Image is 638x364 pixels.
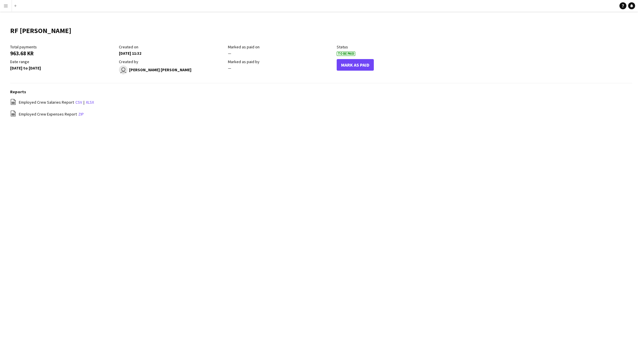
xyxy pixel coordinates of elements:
div: Created by [119,59,225,64]
a: xlsx [86,100,94,105]
div: [DATE] to [DATE] [10,65,116,71]
h1: RF [PERSON_NAME] [10,26,71,35]
h3: Reports [10,89,632,94]
a: zip [78,111,84,117]
span: Employed Crew Expenses Report [19,111,77,117]
button: Mark As Paid [337,59,374,71]
div: Date range [10,59,116,64]
a: csv [75,100,82,105]
div: Created on [119,44,225,50]
div: [PERSON_NAME] [PERSON_NAME] [119,65,225,74]
span: To Be Paid [337,52,355,56]
div: [DATE] 11:32 [119,51,225,56]
div: Marked as paid on [228,44,334,50]
div: | [10,99,632,106]
div: Total payments [10,44,116,50]
div: 963.68 KR [10,51,116,56]
span: — [228,51,231,56]
span: Employed Crew Salaries Report [19,100,74,105]
div: Marked as paid by [228,59,334,64]
div: Status [337,44,443,50]
span: — [228,65,231,71]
